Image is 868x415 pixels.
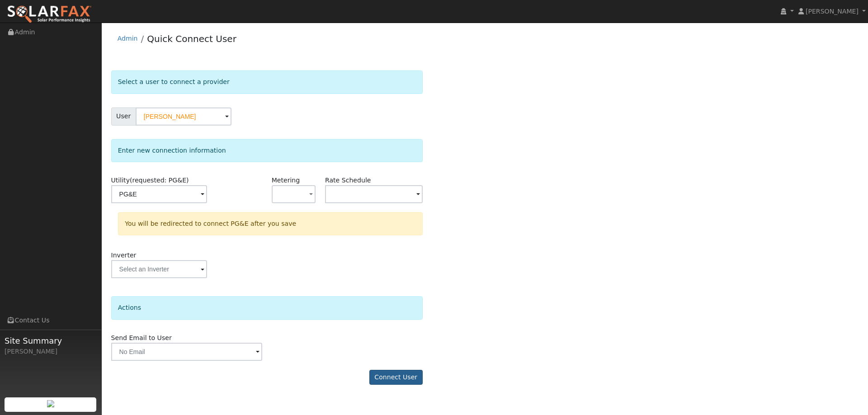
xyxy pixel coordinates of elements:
[111,296,423,319] div: Actions
[325,176,371,185] label: Rate Schedule
[111,251,137,260] label: Inverter
[130,177,189,184] span: (requested: PG&E)
[369,370,423,385] button: Connect User
[111,107,136,126] span: User
[111,70,423,93] div: Select a user to connect a provider
[118,212,423,235] div: You will be redirected to connect PG&E after you save
[147,33,236,44] a: Quick Connect User
[47,400,54,407] img: retrieve
[5,335,97,347] span: Site Summary
[111,176,189,185] label: Utility
[5,347,97,356] div: [PERSON_NAME]
[111,333,172,343] label: Send Email to User
[7,5,92,24] img: SolarFax
[111,343,262,361] input: No Email
[111,139,423,162] div: Enter new connection information
[806,8,859,15] span: [PERSON_NAME]
[118,35,138,42] a: Admin
[136,107,231,126] input: Select a User
[111,185,207,203] input: Select a Utility
[111,260,207,278] input: Select an Inverter
[272,176,300,185] label: Metering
